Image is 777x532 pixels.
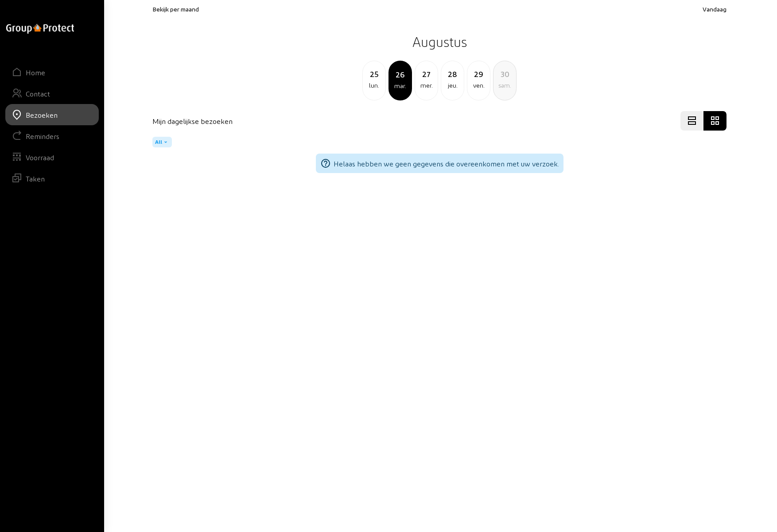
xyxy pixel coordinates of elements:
a: Taken [5,168,99,189]
div: Contact [26,89,50,98]
div: 28 [441,68,464,80]
mat-icon: help_outline [320,158,331,169]
span: All [155,139,162,146]
h4: Mijn dagelijkse bezoeken [152,117,233,125]
h2: Augustus [152,31,726,53]
a: Reminders [5,125,99,146]
div: mar. [389,81,411,91]
div: Reminders [26,132,59,140]
div: Bezoeken [26,111,58,119]
div: sam. [493,80,516,91]
div: Voorraad [26,153,54,162]
div: Home [26,68,45,77]
span: Bekijk per maand [152,5,199,13]
a: Contact [5,83,99,104]
a: Voorraad [5,146,99,168]
a: Home [5,62,99,83]
a: Bezoeken [5,104,99,125]
div: ven. [467,80,490,91]
div: Taken [26,174,45,183]
div: 29 [467,68,490,80]
div: 30 [493,68,516,80]
span: Vandaag [703,5,726,13]
div: mer. [415,80,438,91]
span: Helaas hebben we geen gegevens die overeenkomen met uw verzoek. [334,159,559,168]
div: 26 [389,68,411,81]
div: lun. [363,80,385,91]
img: logo-oneline.png [6,24,74,34]
div: 27 [415,68,438,80]
div: 25 [363,68,385,80]
div: jeu. [441,80,464,91]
